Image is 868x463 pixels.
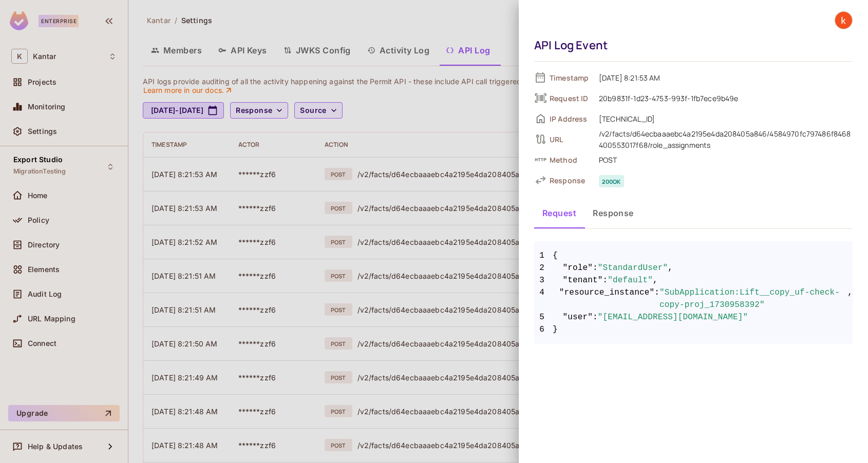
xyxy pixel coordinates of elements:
span: 3 [534,274,553,286]
span: , [668,262,673,274]
span: Request ID [550,93,591,103]
span: POST [594,153,853,166]
span: : [593,262,598,274]
span: "resource_instance" [559,286,654,311]
span: 1 [534,249,553,262]
button: Request [534,200,584,226]
span: : [593,311,598,323]
span: [DATE] 8:21:53 AM [594,71,853,84]
span: , [653,274,658,286]
span: 20b9831f-1d23-4753-993f-1fb7ece9b49e [594,92,853,104]
span: { [553,249,558,262]
span: "tenant" [563,274,603,286]
span: "SubApplication:Lift__copy_uf-check-copy-proj_1730958392" [659,286,847,311]
span: "role" [563,262,593,274]
span: : [603,274,608,286]
span: } [534,323,853,336]
span: 4 [534,286,553,311]
img: kumareshan natarajan [835,12,852,29]
span: "[EMAIL_ADDRESS][DOMAIN_NAME]" [598,311,748,323]
span: IP Address [550,114,591,124]
span: 5 [534,311,553,323]
span: 200 ok [599,175,624,187]
div: API Log Event [534,37,847,53]
span: [TECHNICAL_ID] [594,112,853,125]
span: Response [550,176,591,185]
span: URL [550,134,591,144]
span: "StandardUser" [598,262,668,274]
span: "default" [608,274,653,286]
span: 2 [534,262,553,274]
span: 6 [534,323,553,336]
span: : [654,286,659,311]
span: "user" [563,311,593,323]
div: /v2/facts/d64ecbaaaebc4a2195e4da208405a846/4584970fc797486f8468400553017f68/role_assignments [599,128,853,151]
button: Response [584,200,642,226]
span: , [847,286,853,311]
span: Method [550,155,591,165]
span: Timestamp [550,73,591,83]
